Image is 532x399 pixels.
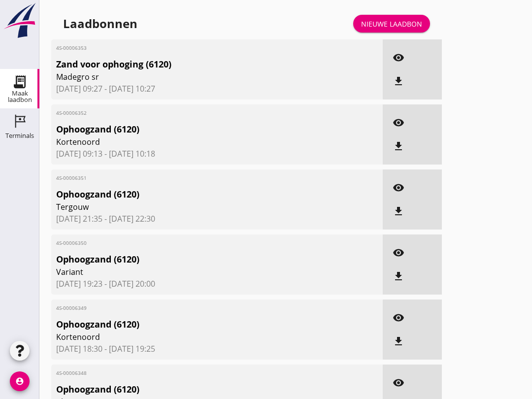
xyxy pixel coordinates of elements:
i: visibility [393,247,404,259]
div: Terminals [5,133,34,139]
span: [DATE] 19:23 - [DATE] 20:00 [56,278,378,290]
span: 4S-00006349 [56,304,324,312]
i: visibility [393,182,404,194]
span: Ophoogzand (6120) [56,188,324,201]
span: 4S-00006352 [56,109,324,117]
span: [DATE] 09:27 - [DATE] 10:27 [56,83,378,95]
span: [DATE] 18:30 - [DATE] 19:25 [56,343,378,355]
span: Ophoogzand (6120) [56,253,324,266]
span: Kortenoord [56,331,324,343]
i: account_circle [10,371,30,391]
span: Tergouw [56,201,324,213]
i: file_download [393,75,404,87]
span: 4S-00006351 [56,174,324,182]
i: visibility [393,312,404,324]
span: Madegro sr [56,71,324,83]
span: Variant [56,266,324,278]
i: visibility [393,117,404,129]
div: Nieuwe laadbon [361,19,422,29]
span: [DATE] 21:35 - [DATE] 22:30 [56,213,378,225]
span: 4S-00006353 [56,44,324,52]
i: file_download [393,205,404,217]
i: visibility [393,377,404,389]
span: [DATE] 09:13 - [DATE] 10:18 [56,148,378,160]
span: 4S-00006348 [56,369,324,377]
span: Ophoogzand (6120) [56,318,324,331]
span: Ophoogzand (6120) [56,123,324,136]
i: file_download [393,270,404,282]
img: logo-small.a267ee39.svg [2,2,37,39]
i: file_download [393,140,404,152]
a: Nieuwe laadbon [353,15,430,33]
span: 4S-00006350 [56,239,324,247]
div: Laadbonnen [63,16,137,32]
i: file_download [393,335,404,347]
span: Kortenoord [56,136,324,148]
span: Ophoogzand (6120) [56,383,324,396]
i: visibility [393,52,404,64]
span: Zand voor ophoging (6120) [56,58,324,71]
